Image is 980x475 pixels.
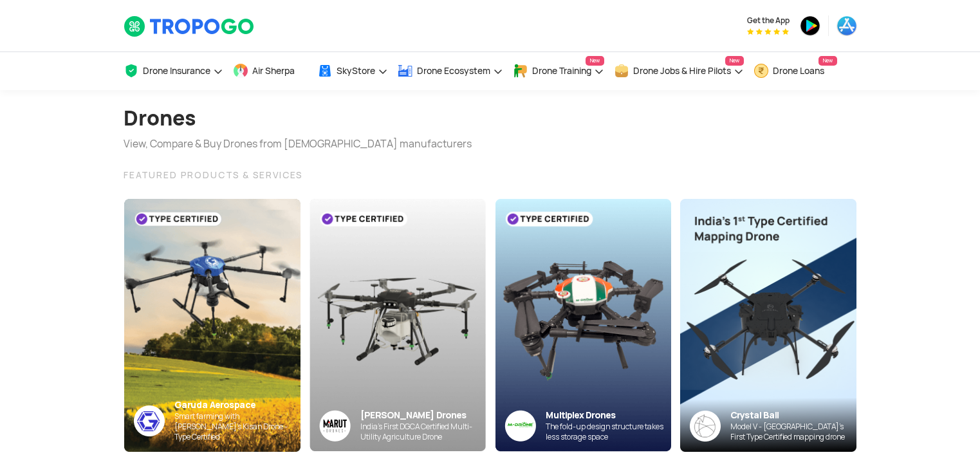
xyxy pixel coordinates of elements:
[319,410,351,442] img: Group%2036313.png
[174,399,300,411] div: Garuda Aerospace
[417,66,490,76] span: Drone Ecosystem
[495,199,671,452] img: bg_multiplex_sky.png
[532,66,591,76] span: Drone Training
[124,136,472,152] div: View, Compare & Buy Drones from [DEMOGRAPHIC_DATA] manufacturers
[773,66,824,76] span: Drone Loans
[513,52,604,90] a: Drone TrainingNew
[680,199,856,452] img: bannerAdvertisement6.png
[504,410,536,442] img: ic_multiplex_sky.png
[233,52,308,90] a: Air Sherpa
[690,411,721,442] img: crystalball-logo-banner.png
[252,66,295,76] span: Air Sherpa
[747,28,789,35] img: App Raking
[124,15,255,37] img: TropoGo Logo
[730,422,856,442] div: Model V - [GEOGRAPHIC_DATA]’s First Type Certified mapping drone
[818,56,837,66] span: New
[633,66,731,76] span: Drone Jobs & Hire Pilots
[800,15,820,36] img: ic_playstore.png
[134,405,165,436] img: ic_garuda_sky.png
[310,199,486,451] img: bg_marut_sky.png
[360,422,486,442] div: India’s First DGCA Certified Multi-Utility Agriculture Drone
[837,15,857,36] img: ic_appstore.png
[337,66,375,76] span: SkyStore
[614,52,744,90] a: Drone Jobs & Hire PilotsNew
[124,52,223,90] a: Drone Insurance
[360,409,486,422] div: [PERSON_NAME] Drones
[753,52,837,90] a: Drone LoansNew
[730,409,856,422] div: Crystal Ball
[317,52,388,90] a: SkyStore
[398,52,503,90] a: Drone Ecosystem
[124,167,857,183] div: FEATURED PRODUCTS & SERVICES
[546,422,671,442] div: The fold-up design structure takes less storage space
[124,199,300,452] img: bg_garuda_sky.png
[124,100,472,136] h1: Drones
[143,66,210,76] span: Drone Insurance
[546,409,671,422] div: Multiplex Drones
[747,15,790,26] span: Get the App
[725,56,744,66] span: New
[586,56,604,66] span: New
[174,411,300,442] div: Smart farming with [PERSON_NAME]’s Kisan Drone - Type Certified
